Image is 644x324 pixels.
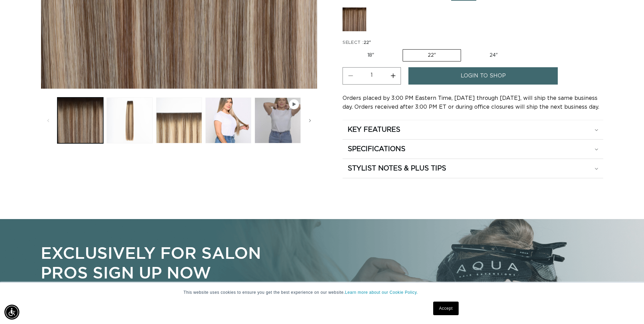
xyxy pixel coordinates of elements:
button: Load image 1 in gallery view [57,97,103,143]
a: login to shop [408,67,558,85]
button: Load image 3 in gallery view [156,97,202,143]
label: 22" [403,49,461,61]
span: 22" [364,40,371,45]
label: 24" [465,50,522,61]
a: Learn more about our Cookie Policy. [345,290,418,295]
h2: KEY FEATURES [348,125,400,134]
button: Load image 4 in gallery view [205,97,251,143]
button: Slide right [302,113,317,128]
summary: SPECIFICATIONS [343,140,603,159]
div: Accessibility Menu [4,305,19,320]
label: 18" [343,50,399,61]
a: Accept [433,302,458,315]
button: Play video 1 in gallery view [255,97,300,143]
p: This website uses cookies to ensure you get the best experience on our website. [184,289,461,295]
span: Orders placed by 3:00 PM Eastern Time, [DATE] through [DATE], will ship the same business day. Or... [343,95,599,110]
img: Como Root Tap - Q Weft [343,7,366,31]
button: Slide left [41,113,56,128]
a: Como Root Tap - Q Weft [343,7,366,35]
h2: SPECIFICATIONS [348,145,405,154]
summary: KEY FEATURES [343,120,603,139]
button: Load image 2 in gallery view [107,97,152,143]
iframe: Chat Widget [610,291,644,324]
summary: STYLIST NOTES & PLUS TIPS [343,159,603,178]
legend: SELECT : [343,39,372,46]
p: Exclusively for Salon Pros Sign Up Now [41,243,274,282]
h2: STYLIST NOTES & PLUS TIPS [348,164,446,173]
span: login to shop [461,67,506,85]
